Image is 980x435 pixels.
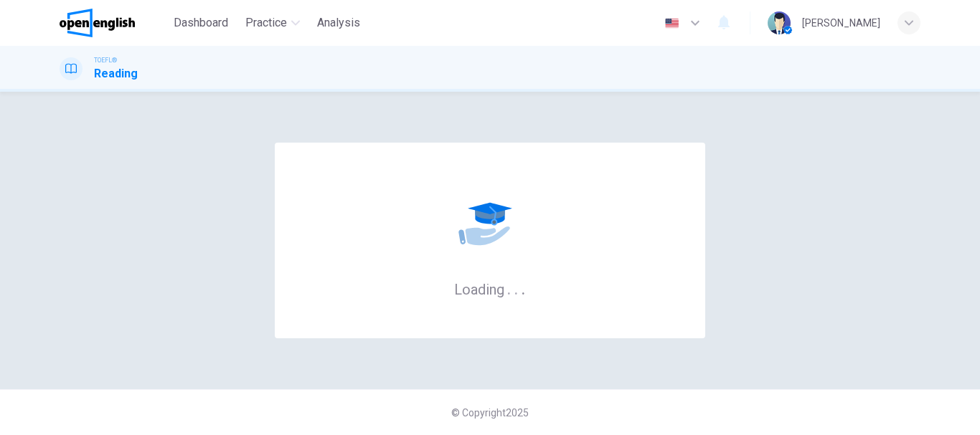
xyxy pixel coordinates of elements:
[60,9,135,37] img: OpenEnglish logo
[174,14,228,32] span: Dashboard
[94,65,138,82] h1: Reading
[94,55,117,65] span: TOEFL®
[168,10,234,36] button: Dashboard
[240,10,306,36] button: Practice
[663,18,681,29] img: en
[514,276,519,300] h6: .
[507,276,512,300] h6: .
[802,14,880,32] div: [PERSON_NAME]
[317,14,360,32] span: Analysis
[60,9,168,37] a: OpenEnglish logo
[454,279,526,298] h6: Loading
[521,276,526,300] h6: .
[245,14,287,32] span: Practice
[451,407,529,419] span: © Copyright 2025
[311,10,366,36] button: Analysis
[768,11,791,34] img: Profile picture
